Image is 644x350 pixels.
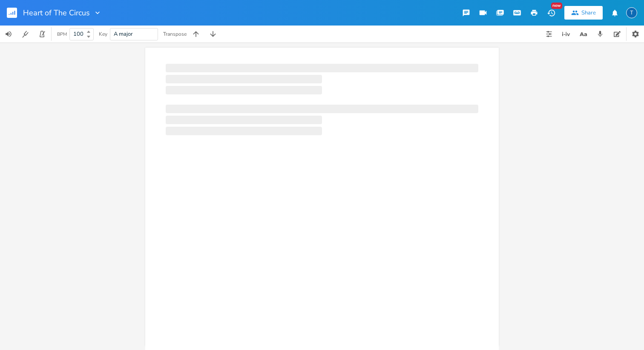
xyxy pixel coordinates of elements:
div: Key [99,31,107,37]
div: New [551,3,562,9]
div: Share [581,9,596,17]
div: The Killing Tide [626,7,637,18]
button: New [543,5,560,20]
span: A major [114,30,133,38]
div: BPM [57,32,67,37]
div: Transpose [163,31,187,37]
button: T [626,3,637,23]
button: Share [564,6,603,20]
span: Heart of The Circus [23,9,90,17]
